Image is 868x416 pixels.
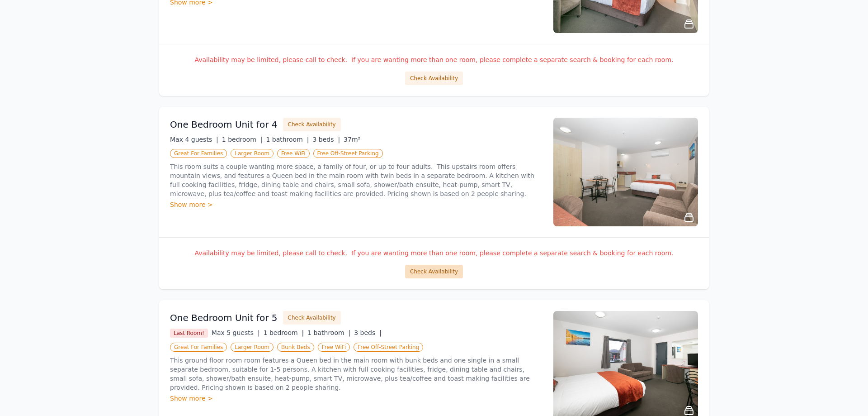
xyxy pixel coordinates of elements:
[170,136,218,143] span: Max 4 guests |
[277,149,310,158] span: Free WiFi
[212,329,260,336] span: Max 5 guests |
[312,136,340,143] span: 3 beds |
[277,343,314,352] span: Bunk Beds
[283,118,341,131] button: Check Availability
[222,136,263,143] span: 1 bedroom |
[354,329,382,336] span: 3 beds |
[266,136,309,143] span: 1 bathroom |
[264,329,304,336] span: 1 bedroom |
[231,343,274,352] span: Larger Room
[307,329,350,336] span: 1 bathroom |
[170,200,542,209] div: Show more >
[283,311,341,325] button: Check Availability
[170,149,227,158] span: Great For Families
[170,162,542,198] p: This room suits a couple wanting more space, a family of four, or up to four adults. This upstair...
[354,343,423,352] span: Free Off-Street Parking
[170,311,278,324] h3: One Bedroom Unit for 5
[170,118,278,131] h3: One Bedroom Unit for 4
[170,329,208,338] span: Last Room!
[318,343,350,352] span: Free WiFi
[170,343,227,352] span: Great For Families
[170,356,542,392] p: This ground floor room room features a Queen bed in the main room with bunk beds and one single i...
[405,72,463,85] button: Check Availability
[405,265,463,278] button: Check Availability
[313,149,383,158] span: Free Off-Street Parking
[170,55,698,64] p: Availability may be limited, please call to check. If you are wanting more than one room, please ...
[170,394,542,403] div: Show more >
[344,136,360,143] span: 37m²
[231,149,274,158] span: Larger Room
[170,249,698,258] p: Availability may be limited, please call to check. If you are wanting more than one room, please ...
